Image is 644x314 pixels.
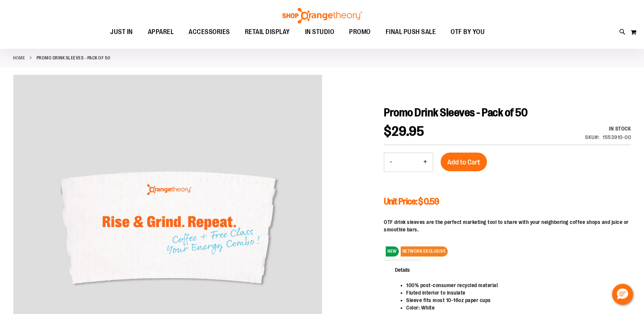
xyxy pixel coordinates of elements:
span: ACCESSORIES [189,24,230,40]
a: Home [13,55,25,61]
a: JUST IN [103,24,140,41]
span: JUST IN [110,24,133,40]
span: Promo Drink Sleeves - Pack of 50 [384,106,528,119]
button: Decrease product quantity [384,153,398,172]
input: Product quantity [398,153,418,171]
span: IN STUDIO [305,24,335,40]
div: OTF drink sleeves are the perfect marketing tool to share with your neighboring coffee shops and ... [384,196,631,233]
span: In stock [609,126,631,132]
button: Increase product quantity [418,153,433,172]
a: PROMO [342,24,378,41]
li: Color: White [406,304,623,311]
li: 100% post-consumer recycled material [406,281,623,289]
span: Add to Cart [447,158,480,166]
span: NETWORK EXCLUSIVE [401,246,448,256]
span: OTF BY YOU [451,24,485,40]
a: FINAL PUSH SALE [378,24,444,41]
span: NEW [386,246,399,256]
span: RETAIL DISPLAY [245,24,290,40]
a: APPAREL [140,24,181,41]
span: PROMO [349,24,371,40]
div: 1553910-00 [603,133,631,141]
span: FINAL PUSH SALE [386,24,436,40]
div: Availability [585,125,631,132]
a: OTF BY YOU [443,24,492,41]
a: ACCESSORIES [181,24,237,40]
strong: SKU [585,134,600,140]
li: Fluted interior to insulate [406,289,623,296]
button: Add to Cart [441,153,487,171]
a: RETAIL DISPLAY [237,24,298,41]
button: Hello, have a question? Let’s chat. [612,284,633,305]
img: Shop Orangetheory [281,8,363,24]
span: Details [384,260,421,279]
li: Sleeve fits most 10-16oz paper cups [406,296,623,304]
a: IN STUDIO [298,24,342,41]
span: APPAREL [148,24,174,40]
span: $29.95 [384,124,424,139]
span: Unit Price: $ 0.59 [384,196,439,207]
strong: Promo Drink Sleeves - Pack of 50 [37,55,111,61]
